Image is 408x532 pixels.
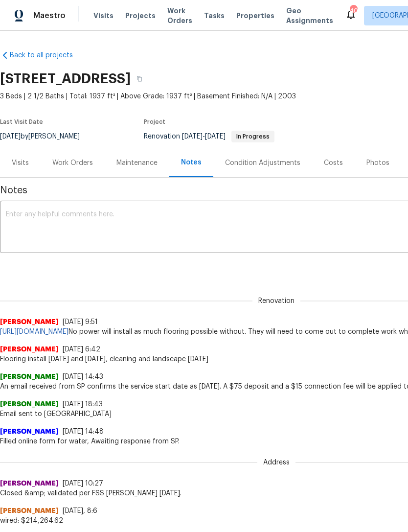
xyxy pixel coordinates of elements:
[63,508,97,514] span: [DATE], 8:6
[232,134,273,139] span: In Progress
[93,11,113,21] span: Visits
[236,11,274,21] span: Properties
[204,12,225,19] span: Tasks
[181,158,202,167] div: Notes
[324,158,343,168] div: Costs
[225,158,300,168] div: Condition Adjustments
[33,11,66,21] span: Maestro
[144,133,274,140] span: Renovation
[63,401,103,408] span: [DATE] 18:43
[52,158,93,168] div: Work Orders
[63,346,100,353] span: [DATE] 6:42
[182,133,226,140] span: -
[182,133,203,140] span: [DATE]
[125,11,156,21] span: Projects
[167,6,192,25] span: Work Orders
[144,119,165,125] span: Project
[63,480,103,487] span: [DATE] 10:27
[131,70,148,88] button: Copy Address
[366,158,389,168] div: Photos
[63,319,98,325] span: [DATE] 9:51
[257,458,295,467] span: Address
[116,158,158,168] div: Maintenance
[63,373,103,380] span: [DATE] 14:43
[63,428,104,435] span: [DATE] 14:48
[252,296,300,306] span: Renovation
[205,133,226,140] span: [DATE]
[286,6,333,25] span: Geo Assignments
[12,158,29,168] div: Visits
[350,6,357,16] div: 40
